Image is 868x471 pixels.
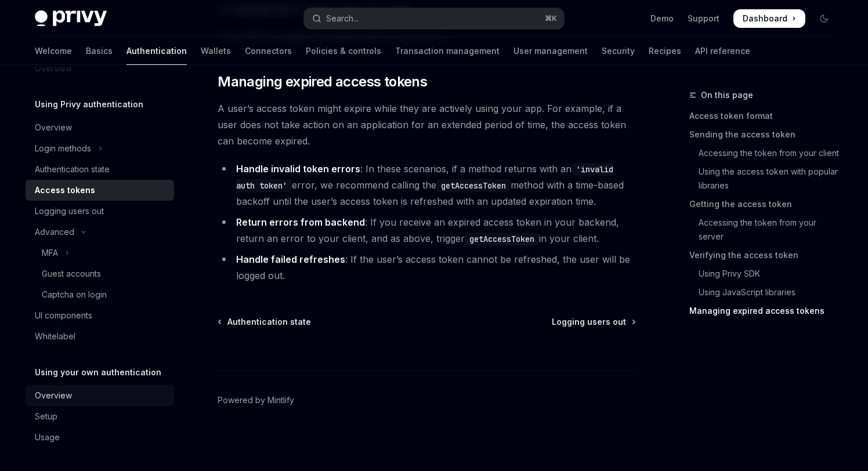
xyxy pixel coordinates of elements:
[689,162,842,195] a: Using the access token with popular libraries
[42,267,101,281] div: Guest accounts
[26,263,174,284] a: Guest accounts
[743,13,787,24] span: Dashboard
[689,213,842,246] a: Accessing the token from your server
[126,37,187,65] a: Authentication
[304,8,564,29] button: Open search
[436,179,511,192] code: getAccessToken
[35,183,95,197] div: Access tokens
[201,37,231,65] a: Wallets
[650,13,674,24] a: Demo
[35,365,161,379] h5: Using your own authentication
[26,159,174,180] a: Authentication state
[218,251,636,284] li: : If the user’s access token cannot be refreshed, the user will be logged out.
[306,37,381,65] a: Policies & controls
[35,430,60,444] div: Usage
[227,316,311,328] span: Authentication state
[545,14,557,23] span: ⌘ K
[689,265,842,283] a: Using Privy SDK
[35,204,104,218] div: Logging users out
[689,246,842,265] a: Verifying the access token
[26,326,174,347] a: Whitelabel
[218,100,636,149] span: A user’s access token might expire while they are actively using your app. For example, if a user...
[26,305,174,326] a: UI components
[245,37,292,65] a: Connectors
[35,329,75,343] div: Whitelabel
[689,144,842,162] a: Accessing the token from your client
[689,302,842,320] a: Managing expired access tokens
[218,394,294,406] a: Powered by Mintlify
[689,283,842,302] a: Using JavaScript libraries
[689,125,842,144] a: Sending the access token
[35,309,92,323] div: UI components
[35,225,74,239] div: Advanced
[26,406,174,427] a: Setup
[35,142,91,155] div: Login methods
[26,117,174,138] a: Overview
[35,410,57,423] div: Setup
[35,97,143,111] h5: Using Privy authentication
[26,284,174,305] a: Captcha on login
[26,427,174,448] a: Usage
[602,37,635,65] a: Security
[219,316,311,328] a: Authentication state
[42,288,107,302] div: Captcha on login
[236,216,365,228] strong: Return errors from backend
[701,88,753,102] span: On this page
[689,107,842,125] a: Access token format
[86,37,113,65] a: Basics
[465,233,539,245] code: getAccessToken
[695,37,750,65] a: API reference
[26,242,174,263] button: Toggle MFA section
[733,9,805,28] a: Dashboard
[26,201,174,222] a: Logging users out
[649,37,681,65] a: Recipes
[513,37,588,65] a: User management
[35,389,72,403] div: Overview
[395,37,500,65] a: Transaction management
[42,246,58,260] div: MFA
[26,222,174,242] button: Toggle Advanced section
[815,9,833,28] button: Toggle dark mode
[26,385,174,406] a: Overview
[218,73,427,91] span: Managing expired access tokens
[552,316,635,328] a: Logging users out
[35,37,72,65] a: Welcome
[26,180,174,201] a: Access tokens
[326,12,359,26] div: Search...
[236,253,345,265] strong: Handle failed refreshes
[26,138,174,159] button: Toggle Login methods section
[236,163,360,175] strong: Handle invalid token errors
[552,316,626,328] span: Logging users out
[218,161,636,209] li: : In these scenarios, if a method returns with an error, we recommend calling the method with a t...
[689,195,842,213] a: Getting the access token
[35,162,110,176] div: Authentication state
[218,214,636,247] li: : If you receive an expired access token in your backend, return an error to your client, and as ...
[688,13,719,24] a: Support
[35,121,72,135] div: Overview
[35,10,107,27] img: dark logo
[236,163,613,192] code: 'invalid auth token'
